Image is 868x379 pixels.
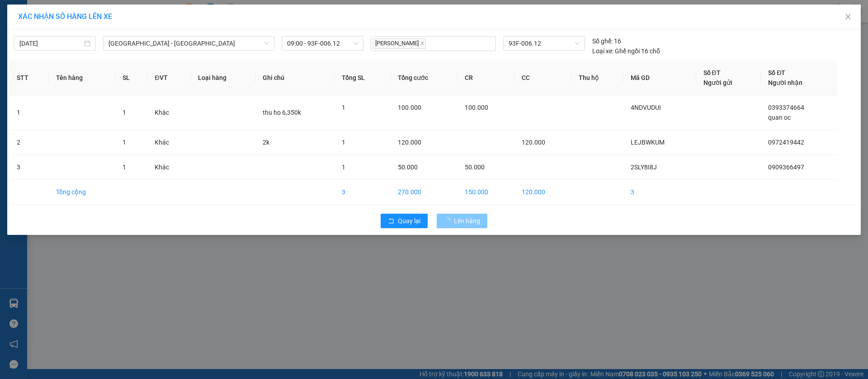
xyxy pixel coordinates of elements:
[147,95,191,130] td: Khác
[9,61,49,95] th: STT
[381,214,428,228] button: rollbackQuay lại
[465,104,488,111] span: 100.000
[264,41,269,46] span: down
[458,61,514,95] th: CR
[123,139,126,146] span: 1
[631,139,665,146] span: LEJBWKUM
[522,139,545,146] span: 120.000
[49,180,115,205] td: Tổng cộng
[592,36,613,46] span: Số ghế:
[9,130,49,155] td: 2
[49,61,115,95] th: Tên hàng
[391,61,458,95] th: Tổng cước
[437,214,487,228] button: Lên hàng
[768,114,791,121] span: quan oc
[18,12,112,21] span: XÁC NHẬN SỐ HÀNG LÊN XE
[768,69,785,76] span: Số ĐT
[115,61,148,95] th: SL
[388,218,394,225] span: rollback
[398,164,418,171] span: 50.000
[454,216,480,226] span: Lên hàng
[592,46,613,56] span: Loại xe:
[342,164,345,171] span: 1
[263,139,269,146] span: 2k
[509,37,579,50] span: 93F-006.12
[571,61,623,95] th: Thu hộ
[768,104,804,111] span: 0393374664
[373,38,426,49] span: [PERSON_NAME]
[147,155,191,180] td: Khác
[703,79,732,86] span: Người gửi
[391,180,458,205] td: 270.000
[623,180,696,205] td: 3
[147,61,191,95] th: ĐVT
[255,61,335,95] th: Ghi chú
[835,5,861,30] button: Close
[342,139,345,146] span: 1
[768,139,804,146] span: 0972419442
[844,13,852,20] span: close
[335,61,391,95] th: Tổng SL
[398,216,420,226] span: Quay lại
[108,37,269,50] span: Sài Gòn - Lộc Ninh
[631,104,661,111] span: 4NDVUDUI
[514,61,571,95] th: CC
[9,155,49,180] td: 3
[9,95,49,130] td: 1
[191,61,255,95] th: Loại hàng
[514,180,571,205] td: 120.000
[631,164,657,171] span: 2SLY8I8J
[444,218,454,224] span: loading
[592,36,621,46] div: 16
[623,61,696,95] th: Mã GD
[263,109,301,116] span: thu ho 6,350k
[342,104,345,111] span: 1
[123,109,126,116] span: 1
[123,164,126,171] span: 1
[703,69,721,76] span: Số ĐT
[768,164,804,171] span: 0909366497
[287,37,358,50] span: 09:00 - 93F-006.12
[398,139,421,146] span: 120.000
[768,79,802,86] span: Người nhận
[458,180,514,205] td: 150.000
[420,41,425,46] span: close
[465,164,485,171] span: 50.000
[398,104,421,111] span: 100.000
[19,38,82,48] input: 12/09/2025
[592,46,660,56] div: Ghế ngồi 16 chỗ
[335,180,391,205] td: 3
[147,130,191,155] td: Khác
